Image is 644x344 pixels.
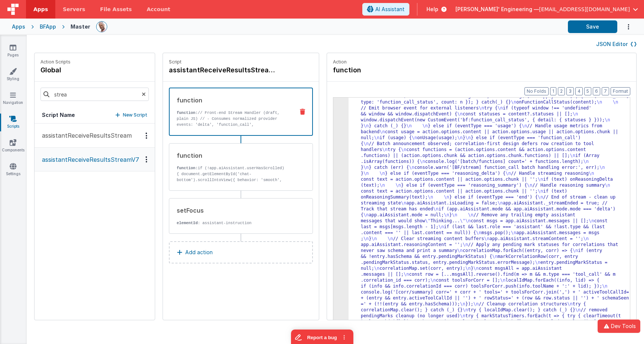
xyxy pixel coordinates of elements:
[426,6,438,13] span: Help
[375,6,405,13] span: AI Assistant
[550,87,556,95] button: 1
[177,221,198,225] strong: elementId
[42,111,75,119] h5: Script Name
[40,23,56,30] div: BFApp
[177,165,289,189] p: if (!app.aiAssistant.userHasScrolled) { document.getElementById('chat-bottom').scrollIntoView({ b...
[177,96,288,105] div: function
[115,111,147,119] button: New Script
[141,132,152,139] div: Options
[524,87,549,95] button: No Folds
[177,110,288,187] p: // Front-end Stream Handler (draft, plain JS) // - Consumes normalized provider events: 'delta', ...
[539,6,630,13] span: [EMAIL_ADDRESS][DOMAIN_NAME]
[566,87,574,95] button: 3
[71,23,90,30] div: Master
[97,22,107,32] img: 11ac31fe5dc3d0eff3fbbbf7b26fa6e1
[584,87,591,95] button: 5
[177,151,289,160] div: function
[40,65,71,75] h4: global
[602,87,609,95] button: 7
[169,65,280,75] h4: assistantReceiveResultsStreamV7
[598,320,640,333] button: Dev Tools
[169,59,313,65] p: Script
[37,155,139,164] p: assistantReceiveResultsStreamV7
[35,124,155,148] button: assistantReceiveResultsStream
[37,131,132,140] p: assistantReceiveResultsStream
[177,111,198,115] strong: function:
[575,87,583,95] button: 4
[40,88,149,101] input: Search scripts
[141,156,152,163] div: Options
[12,23,25,30] div: Apps
[593,87,600,95] button: 6
[35,148,155,171] button: assistantReceiveResultsStreamV7
[611,87,630,95] button: Format
[123,111,147,119] p: New Script
[169,241,313,263] button: Add action
[185,248,213,257] p: Add action
[40,59,71,65] p: Action Scripts
[177,166,198,170] strong: function:
[100,6,132,13] span: File Assets
[455,6,539,13] span: [PERSON_NAME]' Engineering —
[617,19,632,35] button: Options
[333,65,444,75] h4: function
[362,3,409,16] button: AI Assistant
[63,6,85,13] span: Servers
[558,87,565,95] button: 2
[177,220,289,226] p: : assistant-instruction
[568,20,617,33] button: Save
[333,59,630,65] p: Action
[596,40,637,48] button: JSON Editor
[177,206,289,215] div: setFocus
[455,6,638,13] button: [PERSON_NAME]' Engineering — [EMAIL_ADDRESS][DOMAIN_NAME]
[33,6,48,13] span: Apps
